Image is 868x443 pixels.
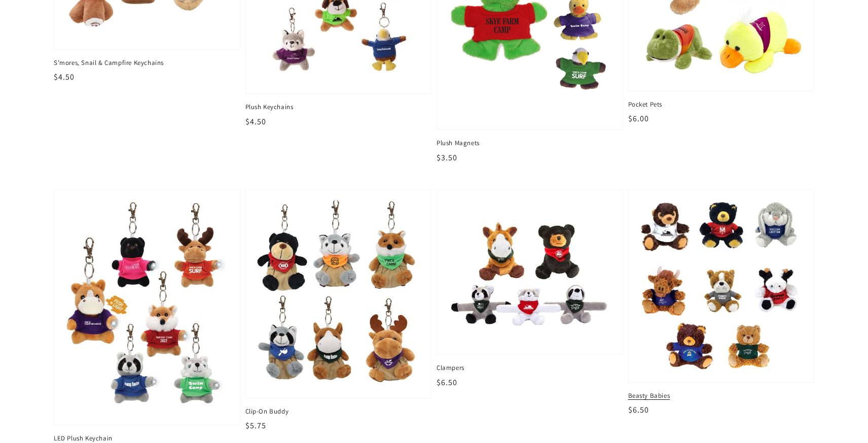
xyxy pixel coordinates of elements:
[54,434,240,443] span: LED Plush Keychain
[447,200,612,345] img: Clampers
[628,404,649,415] span: $6.50
[256,200,421,388] img: Clip-On Buddy
[54,72,75,82] span: $4.50
[245,103,432,112] span: Plush Keychains
[64,200,230,415] img: LED Plush Keychain
[636,197,806,374] img: Beasty Babies
[437,152,457,163] span: $3.50
[437,139,623,148] span: Plush Magnets
[245,420,266,431] span: $5.75
[245,407,432,416] span: Clip-On Buddy
[437,363,623,372] span: Clampers
[54,58,240,67] span: S'mores, Snail & Campfire Keychains
[628,391,815,400] span: Beasty Babies
[245,189,432,432] a: Clip-On Buddy Clip-On Buddy $5.75
[245,116,266,127] span: $4.50
[437,377,457,388] span: $6.50
[628,100,815,109] span: Pocket Pets
[628,189,815,417] a: Beasty Babies Beasty Babies $6.50
[628,113,649,124] span: $6.00
[437,189,623,389] a: Clampers Clampers $6.50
